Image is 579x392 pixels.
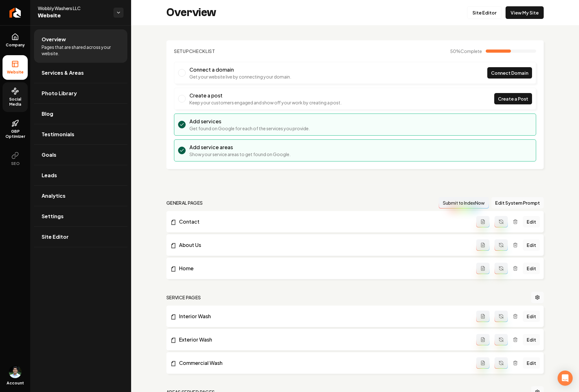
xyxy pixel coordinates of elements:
[476,357,489,369] button: Add admin page prompt
[476,239,489,251] button: Add admin page prompt
[498,96,528,102] span: Create a Post
[476,334,489,345] button: Add admin page prompt
[174,48,215,54] h2: Checklist
[42,172,57,179] span: Leads
[34,227,127,247] a: Site Editor
[4,70,26,75] span: Website
[42,90,77,97] span: Photo Library
[42,213,64,220] span: Settings
[34,104,127,124] a: Blog
[476,216,489,227] button: Add admin page prompt
[523,311,540,322] a: Edit
[174,48,189,54] span: Setup
[189,99,342,106] p: Keep your customers engaged and show off your work by creating a post.
[170,359,476,367] a: Commercial Wash
[170,218,476,225] a: Contact
[34,145,127,165] a: Goals
[170,241,476,249] a: About Us
[189,66,291,73] h3: Connect a domain
[491,197,544,208] button: Edit System Prompt
[439,197,489,208] button: Submit to IndexNow
[476,263,489,274] button: Add admin page prompt
[3,43,27,48] span: Company
[189,125,310,132] p: Get found on Google for each of the services you provide.
[166,294,201,301] h2: Service Pages
[170,265,476,272] a: Home
[42,233,69,241] span: Site Editor
[3,147,28,171] button: SEO
[9,366,21,378] button: Open user button
[170,336,476,343] a: Exterior Wash
[42,131,74,138] span: Testimonials
[34,63,127,83] a: Services & Areas
[34,124,127,144] a: Testimonials
[3,82,28,112] a: Social Media
[189,151,291,157] p: Show your service areas to get found on Google.
[34,186,127,206] a: Analytics
[487,67,532,79] a: Connect Domain
[558,371,573,386] div: Open Intercom Messenger
[170,313,476,320] a: Interior Wash
[34,83,127,103] a: Photo Library
[38,5,108,11] span: Wobbly Washers LLC
[38,11,108,20] span: Website
[506,6,544,19] a: View My Site
[523,334,540,345] a: Edit
[494,93,532,104] a: Create a Post
[467,6,502,19] a: Site Editor
[42,36,66,43] span: Overview
[189,73,291,80] p: Get your website live by connecting your domain.
[476,311,489,322] button: Add admin page prompt
[9,161,22,166] span: SEO
[42,69,84,77] span: Services & Areas
[189,143,291,151] h3: Add service areas
[3,97,28,107] span: Social Media
[34,206,127,226] a: Settings
[42,192,66,200] span: Analytics
[3,28,28,53] a: Company
[42,151,56,159] span: Goals
[189,92,342,99] h3: Create a post
[460,48,482,54] span: Complete
[9,8,21,18] img: Rebolt Logo
[523,239,540,251] a: Edit
[3,129,28,139] span: GBP Optimizer
[166,6,216,19] h2: Overview
[523,263,540,274] a: Edit
[42,110,53,118] span: Blog
[523,216,540,227] a: Edit
[491,70,528,76] span: Connect Domain
[189,118,310,125] h3: Add services
[3,114,28,144] a: GBP Optimizer
[450,48,482,54] span: 50 %
[166,200,203,206] h2: general pages
[523,357,540,369] a: Edit
[34,165,127,185] a: Leads
[42,44,120,56] span: Pages that are shared across your website.
[9,366,21,378] img: Arwin Rahmatpanah
[7,381,24,386] span: Account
